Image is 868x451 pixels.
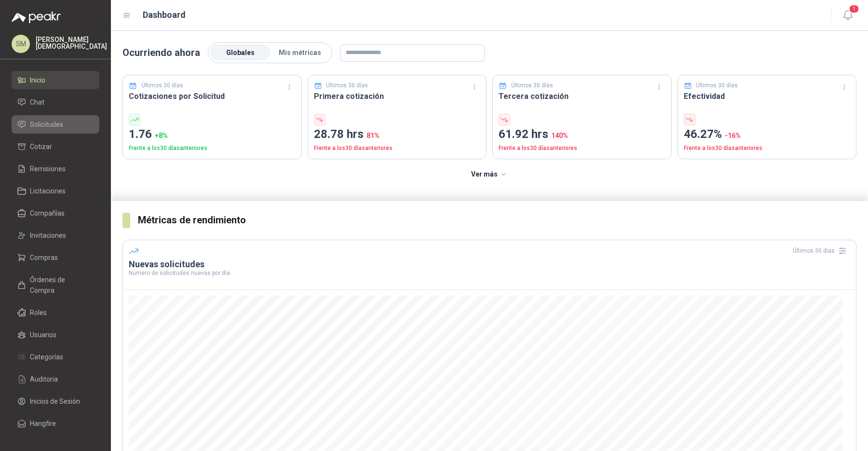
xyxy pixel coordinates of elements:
a: Usuarios [12,326,99,344]
p: 1.76 [129,125,296,144]
p: 28.78 hrs [314,125,481,144]
span: 1 [849,4,859,14]
span: Hangfire [30,418,56,429]
a: Categorías [12,348,99,366]
span: Inicio [30,75,45,85]
p: Frente a los 30 días anteriores [684,144,851,153]
h3: Nuevas solicitudes [129,259,850,270]
a: Chat [12,93,99,111]
a: Roles [12,303,99,322]
span: Órdenes de Compra [30,274,90,296]
span: Mis métricas [279,49,321,56]
span: Usuarios [30,329,56,340]
span: -16 % [725,132,741,139]
span: + 8 % [155,132,168,139]
span: Categorías [30,352,63,362]
span: 81 % [366,132,380,139]
span: Compras [30,252,58,263]
a: Hangfire [12,414,99,433]
span: Roles [30,307,47,318]
p: Últimos 30 días [696,81,738,90]
a: Auditoria [12,370,99,388]
p: 61.92 hrs [499,125,665,144]
a: Órdenes de Compra [12,271,99,300]
p: Frente a los 30 días anteriores [129,144,296,153]
h3: Primera cotización [314,90,481,102]
h3: Efectividad [684,90,851,102]
span: Globales [226,49,255,56]
a: Licitaciones [12,182,99,200]
p: Últimos 30 días [326,81,368,90]
h1: Dashboard [143,8,186,22]
button: 1 [839,7,856,24]
a: Compañías [12,204,99,222]
span: 140 % [551,132,568,139]
a: Invitaciones [12,226,99,245]
a: Compras [12,248,99,267]
p: Frente a los 30 días anteriores [499,144,665,153]
p: [PERSON_NAME] [DEMOGRAPHIC_DATA] [36,36,107,50]
h3: Tercera cotización [499,90,665,102]
p: Frente a los 30 días anteriores [314,144,481,153]
h3: Cotizaciones por Solicitud [129,90,296,102]
span: Remisiones [30,164,66,174]
div: Últimos 30 días [793,243,850,259]
div: SM [12,35,30,53]
p: Últimos 30 días [141,81,183,90]
span: Auditoria [30,374,58,384]
p: Últimos 30 días [511,81,553,90]
span: Chat [30,97,44,108]
a: Cotizar [12,137,99,156]
span: Solicitudes [30,119,63,130]
a: Solicitudes [12,115,99,134]
a: Inicios de Sesión [12,392,99,410]
button: Ver más [466,165,514,184]
img: Logo peakr [12,12,61,23]
span: Cotizar [30,141,52,152]
span: Licitaciones [30,186,66,196]
p: Ocurriendo ahora [122,45,200,60]
p: Número de solicitudes nuevas por día [129,270,850,276]
a: Inicio [12,71,99,89]
a: Remisiones [12,160,99,178]
span: Inicios de Sesión [30,396,80,407]
h3: Métricas de rendimiento [138,213,856,228]
span: Invitaciones [30,230,66,241]
p: 46.27% [684,125,851,144]
span: Compañías [30,208,65,219]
